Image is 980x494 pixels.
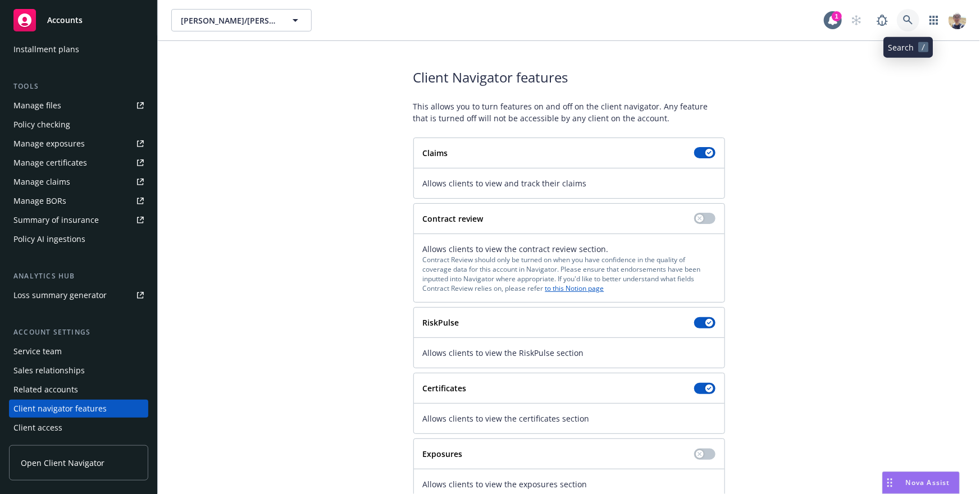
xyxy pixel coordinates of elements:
[423,243,715,294] div: Allows clients to view the contract review section.
[9,286,148,304] a: Loss summary generator
[13,211,99,229] div: Summary of insurance
[832,11,842,21] div: 1
[9,362,148,379] a: Sales relationships
[47,16,83,25] span: Accounts
[882,472,960,494] button: Nova Assist
[13,381,78,399] div: Related accounts
[423,383,467,394] strong: Certificates
[171,9,312,31] button: [PERSON_NAME]/[PERSON_NAME] Construction, Inc.
[9,116,148,134] a: Policy checking
[423,213,484,224] strong: Contract review
[13,342,62,360] div: Service team
[13,230,85,248] div: Policy AI ingestions
[13,419,62,437] div: Client access
[897,9,919,31] a: Search
[423,347,715,359] span: Allows clients to view the RiskPulse section
[9,97,148,115] a: Manage files
[923,9,945,31] a: Switch app
[9,173,148,191] a: Manage claims
[9,400,148,418] a: Client navigator features
[13,135,85,153] div: Manage exposures
[13,154,87,172] div: Manage certificates
[9,154,148,172] a: Manage certificates
[9,381,148,399] a: Related accounts
[423,449,463,459] strong: Exposures
[871,9,894,31] a: Report a Bug
[13,286,107,304] div: Loss summary generator
[9,4,148,36] a: Accounts
[423,255,715,294] div: Contract Review should only be turned on when you have confidence in the quality of coverage data...
[13,173,70,191] div: Manage claims
[545,283,604,293] a: to this Notion page
[9,40,148,58] a: Installment plans
[9,327,148,338] div: Account settings
[13,97,61,115] div: Manage files
[9,192,148,210] a: Manage BORs
[423,148,448,158] strong: Claims
[13,40,79,58] div: Installment plans
[413,100,725,124] span: This allows you to turn features on and off on the client navigator. Any feature that is turned o...
[13,362,85,379] div: Sales relationships
[906,478,950,487] span: Nova Assist
[9,419,148,437] a: Client access
[21,457,104,469] span: Open Client Navigator
[181,15,278,26] span: [PERSON_NAME]/[PERSON_NAME] Construction, Inc.
[423,413,715,424] span: Allows clients to view the certificates section
[423,177,715,189] span: Allows clients to view and track their claims
[9,230,148,248] a: Policy AI ingestions
[13,400,107,418] div: Client navigator features
[13,116,70,134] div: Policy checking
[9,342,148,360] a: Service team
[949,11,967,29] img: photo
[413,68,725,87] span: Client Navigator features
[9,271,148,282] div: Analytics hub
[9,135,148,153] a: Manage exposures
[423,317,459,328] strong: RiskPulse
[883,472,897,493] div: Drag to move
[13,192,66,210] div: Manage BORs
[423,478,715,490] span: Allows clients to view the exposures section
[9,211,148,229] a: Summary of insurance
[9,81,148,92] div: Tools
[845,9,868,31] a: Start snowing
